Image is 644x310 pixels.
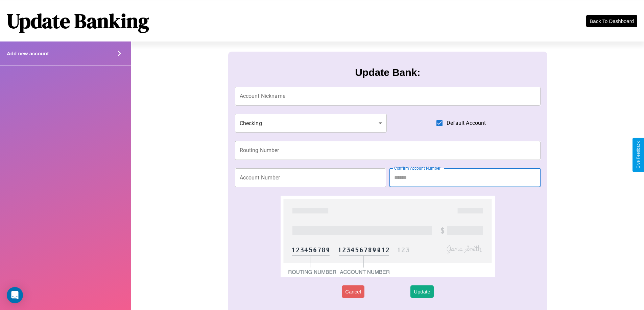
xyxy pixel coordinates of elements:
[235,114,387,133] div: Checking
[7,7,149,35] h1: Update Banking
[7,287,23,303] div: Open Intercom Messenger
[447,119,486,127] span: Default Account
[394,165,440,171] label: Confirm Account Number
[342,285,364,298] button: Cancel
[7,51,49,56] h4: Add new account
[586,15,637,27] button: Back To Dashboard
[636,141,641,169] div: Give Feedback
[410,285,433,298] button: Update
[355,67,420,78] h3: Update Bank:
[281,196,495,277] img: check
